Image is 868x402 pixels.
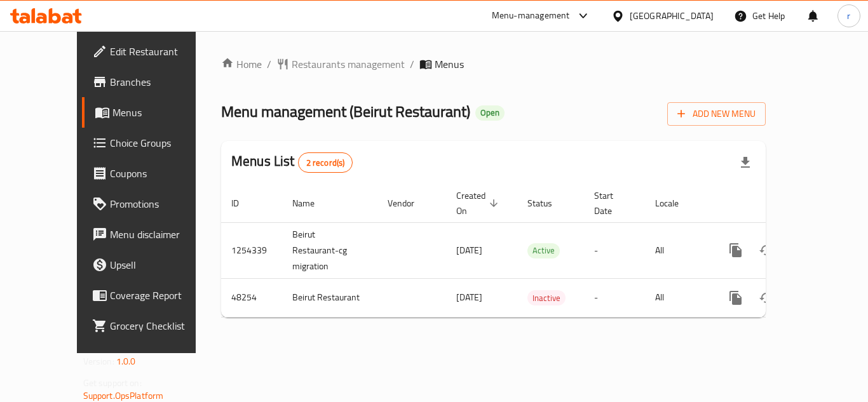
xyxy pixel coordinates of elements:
span: Branches [110,74,212,90]
td: Beirut Restaurant-cg migration [282,222,377,278]
div: Total records count [298,152,353,173]
span: Grocery Checklist [110,318,212,333]
td: - [584,278,645,317]
a: Branches [82,67,222,97]
span: Promotions [110,196,212,211]
td: All [645,278,710,317]
a: Upsell [82,250,222,280]
td: 1254339 [221,222,282,278]
span: Created On [456,188,502,218]
span: Inactive [527,291,566,305]
span: 1.0.0 [116,353,136,370]
span: Status [527,196,569,211]
a: Edit Restaurant [82,36,222,67]
div: Menu-management [492,8,570,23]
a: Coverage Report [82,280,222,311]
span: 2 record(s) [299,157,353,169]
span: Menus [435,57,464,72]
span: [DATE] [456,289,482,305]
div: Open [475,105,505,121]
span: Start Date [594,188,630,218]
td: Beirut Restaurant [282,278,377,317]
h2: Menus List [231,152,353,173]
nav: breadcrumb [221,57,766,72]
div: Export file [730,147,761,178]
span: Choice Groups [110,135,212,151]
span: Locale [655,196,695,211]
a: Home [221,57,262,72]
div: [GEOGRAPHIC_DATA] [630,9,714,23]
a: Grocery Checklist [82,311,222,341]
span: Active [527,243,560,258]
a: Promotions [82,189,222,219]
span: Coupons [110,166,212,181]
span: Get support on: [83,375,142,391]
a: Menus [82,97,222,128]
table: enhanced table [221,184,853,318]
span: Vendor [388,196,431,211]
span: Upsell [110,257,212,272]
div: Inactive [527,290,566,305]
span: Add New Menu [677,106,756,122]
span: r [847,9,850,23]
button: Add New Menu [667,102,766,126]
span: Restaurants management [292,57,405,72]
span: Edit Restaurant [110,44,212,59]
a: Menu disclaimer [82,219,222,250]
li: / [410,57,414,72]
div: Active [527,243,560,258]
span: Name [292,196,331,211]
button: more [721,283,751,313]
span: [DATE] [456,242,482,258]
a: Coupons [82,158,222,189]
span: Menu management ( Beirut Restaurant ) [221,97,470,126]
a: Choice Groups [82,128,222,158]
span: Coverage Report [110,288,212,303]
button: Change Status [751,235,782,265]
span: Version: [83,353,114,370]
td: All [645,222,710,278]
a: Restaurants management [276,57,405,72]
button: more [721,235,751,265]
li: / [267,57,271,72]
span: ID [231,196,255,211]
td: - [584,222,645,278]
td: 48254 [221,278,282,317]
span: Menus [112,105,212,120]
th: Actions [710,184,853,223]
span: Open [475,107,505,118]
button: Change Status [751,283,782,313]
span: Menu disclaimer [110,227,212,242]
